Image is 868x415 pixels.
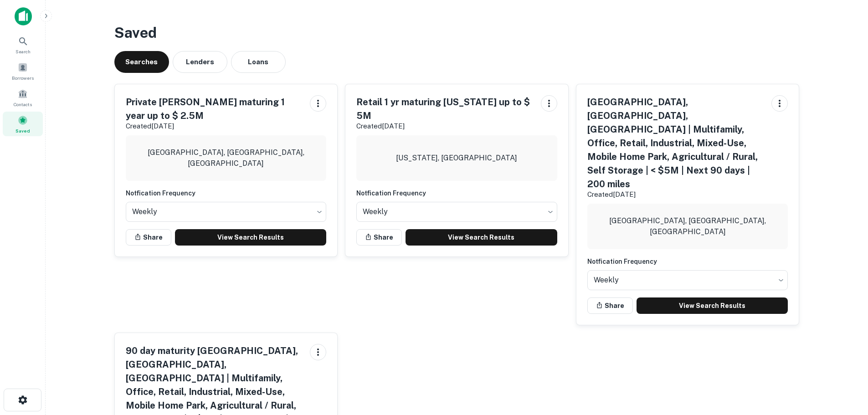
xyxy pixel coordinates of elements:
h3: Saved [114,22,800,44]
h6: Notfication Frequency [356,188,557,198]
span: Search [15,48,31,55]
p: Created [DATE] [587,189,765,200]
a: View Search Results [637,297,788,314]
button: Share [126,229,171,246]
a: View Search Results [175,229,327,246]
button: Searches [114,51,169,73]
h5: Private [PERSON_NAME] maturing 1 year up to $ 2.5M [126,95,303,123]
a: Borrowers [3,59,43,83]
p: [US_STATE], [GEOGRAPHIC_DATA] [396,153,517,164]
p: [GEOGRAPHIC_DATA], [GEOGRAPHIC_DATA], [GEOGRAPHIC_DATA] [133,147,319,169]
a: Contacts [3,85,43,110]
h6: Notfication Frequency [126,188,327,198]
button: Share [587,297,633,314]
p: Created [DATE] [126,121,303,132]
img: capitalize-icon.png [15,7,32,26]
p: [GEOGRAPHIC_DATA], [GEOGRAPHIC_DATA], [GEOGRAPHIC_DATA] [595,215,781,237]
h5: [GEOGRAPHIC_DATA], [GEOGRAPHIC_DATA], [GEOGRAPHIC_DATA] | Multifamily, Office, Retail, Industrial... [587,95,765,191]
div: Without label [126,199,327,225]
button: Share [356,229,402,246]
div: Without label [587,267,788,293]
button: Loans [231,51,286,73]
h5: Retail 1 yr maturing [US_STATE] up to $ 5M [356,95,534,123]
h6: Notfication Frequency [587,256,788,266]
button: Lenders [173,51,227,73]
a: Saved [3,112,43,136]
div: Without label [356,199,557,225]
a: View Search Results [406,229,557,246]
span: Saved [15,127,30,134]
span: Borrowers [12,74,34,82]
p: Created [DATE] [356,121,534,132]
iframe: Chat Widget [822,313,868,357]
span: Contacts [14,101,32,108]
a: Search [3,32,43,57]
